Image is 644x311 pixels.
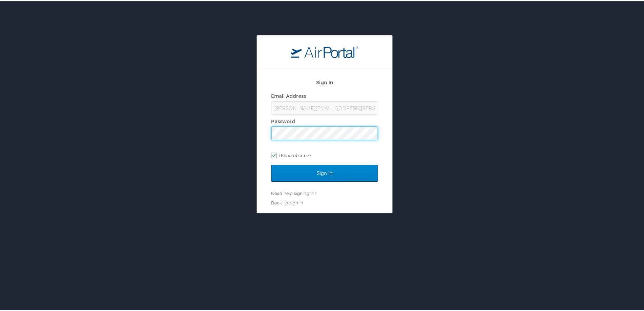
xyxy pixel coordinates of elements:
a: Need help signing in? [271,189,316,195]
a: Back to sign in [271,199,303,204]
label: Email Address [271,92,306,97]
img: logo [291,44,358,57]
input: Sign In [271,163,378,180]
h2: Sign In [271,77,378,85]
label: Password [271,117,295,123]
label: Remember me [271,149,378,159]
